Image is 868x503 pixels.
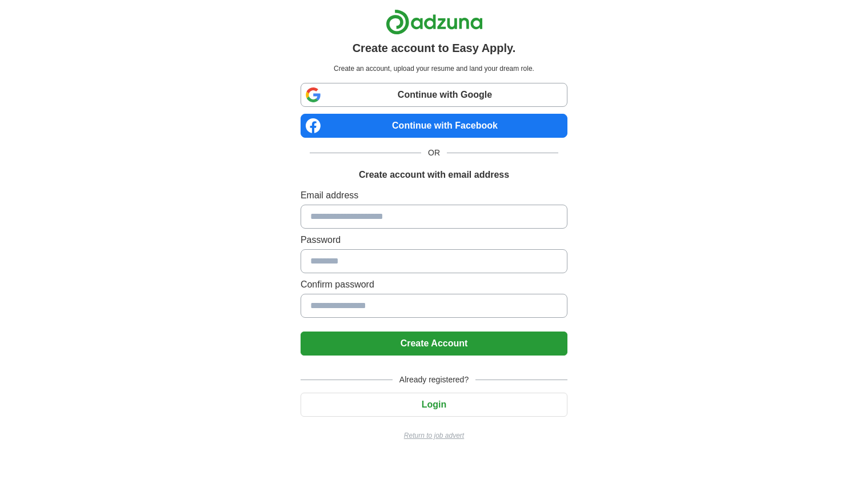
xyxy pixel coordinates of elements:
h1: Create account to Easy Apply. [353,39,516,57]
a: Continue with Google [301,83,567,107]
span: OR [421,147,447,159]
a: Return to job advert [301,430,567,441]
label: Confirm password [301,278,567,292]
img: Adzuna logo [386,9,483,35]
a: Continue with Facebook [301,114,567,138]
button: Create Account [301,332,567,356]
label: Password [301,233,567,247]
button: Login [301,393,567,417]
p: Create an account, upload your resume and land your dream role. [303,63,565,74]
span: Already registered? [393,374,475,386]
label: Email address [301,189,567,202]
h1: Create account with email address [359,168,509,182]
a: Login [301,400,567,409]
